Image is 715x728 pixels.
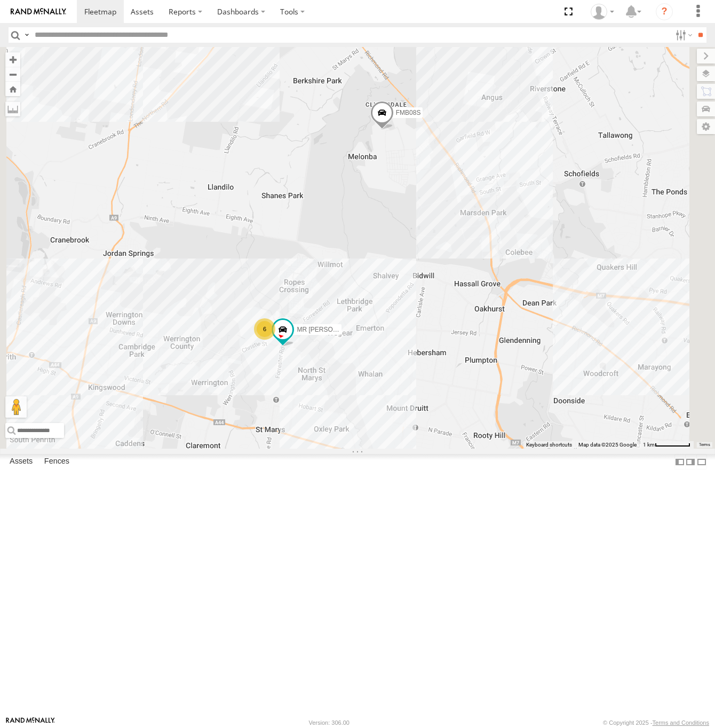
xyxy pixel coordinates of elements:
[674,454,685,469] label: Dock Summary Table to the Left
[297,326,361,334] span: MR [PERSON_NAME]
[5,101,20,116] label: Measure
[309,719,349,726] div: Version: 306.00
[22,27,31,43] label: Search Query
[656,3,673,20] i: ?
[11,8,66,15] img: rand-logo.svg
[699,442,710,447] a: Terms (opens in new tab)
[5,82,20,96] button: Zoom Home
[640,441,694,449] button: Map scale: 1 km per 63 pixels
[39,455,75,469] label: Fences
[578,442,637,448] span: Map data ©2025 Google
[396,109,421,116] span: FMB08S
[5,67,20,82] button: Zoom out
[254,318,275,340] div: 6
[4,455,38,469] label: Assets
[5,52,20,67] button: Zoom in
[6,717,55,728] a: Visit our Website
[643,442,655,448] span: 1 km
[5,396,27,418] button: Drag Pegman onto the map to open Street View
[696,454,707,469] label: Hide Summary Table
[603,719,709,726] div: © Copyright 2025 -
[526,441,572,449] button: Keyboard shortcuts
[671,27,694,43] label: Search Filter Options
[685,454,696,469] label: Dock Summary Table to the Right
[697,119,715,134] label: Map Settings
[587,4,618,20] div: Eric Yao
[653,719,709,726] a: Terms and Conditions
